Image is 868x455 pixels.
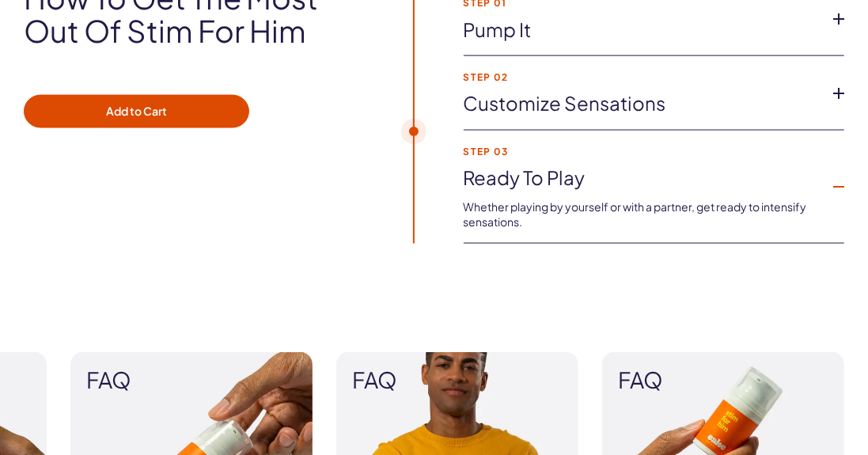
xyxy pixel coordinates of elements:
[464,72,819,82] strong: Step 02
[618,368,828,392] span: FAQ
[86,368,297,392] span: FAQ
[464,146,819,157] strong: Step 03
[464,165,819,191] a: Ready to Play
[464,17,819,44] a: Pump It
[464,90,819,117] a: Customize Sensations
[464,199,819,230] p: Whether playing by yourself or with a partner, get ready to intensify sensations.
[352,368,563,392] span: FAQ
[24,95,249,128] button: Add to Cart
